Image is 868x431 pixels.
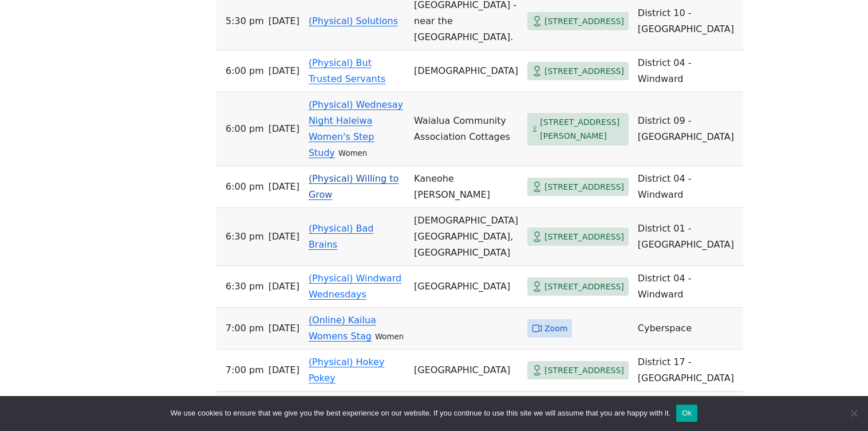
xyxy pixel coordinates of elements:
[633,350,743,391] td: District 17 - [GEOGRAPHIC_DATA]
[409,50,523,92] td: [DEMOGRAPHIC_DATA]
[269,362,299,378] span: [DATE]
[409,92,523,166] td: Waialua Community Association Cottages
[226,229,264,245] span: 6:30 PM
[269,63,299,79] span: [DATE]
[409,208,523,266] td: [DEMOGRAPHIC_DATA][GEOGRAPHIC_DATA], [GEOGRAPHIC_DATA]
[226,13,264,29] span: 5:30 PM
[545,363,624,378] span: [STREET_ADDRESS]
[409,350,523,391] td: [GEOGRAPHIC_DATA]
[545,64,624,79] span: [STREET_ADDRESS]
[676,405,697,422] button: Ok
[545,230,624,244] span: [STREET_ADDRESS]
[545,14,624,29] span: [STREET_ADDRESS]
[269,179,299,195] span: [DATE]
[226,362,264,378] span: 7:00 PM
[633,208,743,266] td: District 01 - [GEOGRAPHIC_DATA]
[338,149,367,158] small: Women
[226,121,264,137] span: 6:00 PM
[226,63,264,79] span: 6:00 PM
[309,173,399,200] a: (Physical) Willing to Grow
[269,121,299,137] span: [DATE]
[309,273,401,300] a: (Physical) Windward Wednesdays
[309,15,398,26] a: (Physical) Solutions
[309,99,403,158] a: (Physical) Wednesay Night Haleiwa Women's Step Study
[540,115,624,143] span: [STREET_ADDRESS][PERSON_NAME]
[309,223,374,250] a: (Physical) Bad Brains
[545,322,567,336] span: Zoom
[226,179,264,195] span: 6:00 PM
[309,315,376,342] a: (Online) Kailua Womens Stag
[226,279,264,295] span: 6:30 PM
[409,166,523,208] td: Kaneohe [PERSON_NAME]
[848,408,859,419] span: No
[309,57,385,84] a: (Physical) But Trusted Servants
[409,266,523,308] td: [GEOGRAPHIC_DATA]
[226,320,264,336] span: 7:00 PM
[375,332,404,341] small: Women
[633,92,743,166] td: District 09 - [GEOGRAPHIC_DATA]
[633,166,743,208] td: District 04 - Windward
[269,320,299,336] span: [DATE]
[633,266,743,308] td: District 04 - Windward
[633,50,743,92] td: District 04 - Windward
[545,280,624,294] span: [STREET_ADDRESS]
[171,408,670,419] span: We use cookies to ensure that we give you the best experience on our website. If you continue to ...
[269,279,299,295] span: [DATE]
[269,229,299,245] span: [DATE]
[545,180,624,194] span: [STREET_ADDRESS]
[269,13,299,29] span: [DATE]
[633,308,743,350] td: Cyberspace
[309,356,384,383] a: (Physical) Hokey Pokey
